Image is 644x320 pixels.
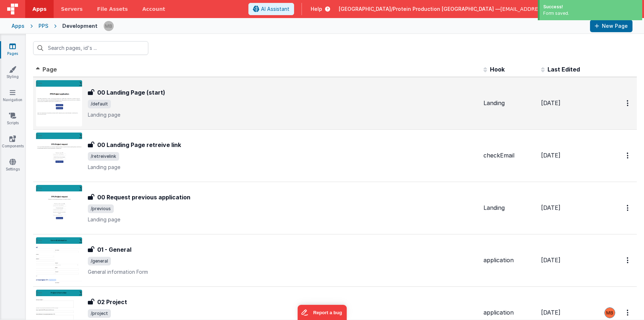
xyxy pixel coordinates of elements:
[88,152,119,161] span: /retreivelink
[297,305,347,320] iframe: Marker.io feedback button
[97,5,128,13] span: File Assets
[622,96,634,111] button: Options
[39,22,48,30] div: PPS
[541,309,560,316] span: [DATE]
[33,41,148,55] input: Search pages, id's ...
[104,21,114,31] img: 22b82fb008fd85684660a9cfc8b42302
[541,204,560,211] span: [DATE]
[541,152,560,159] span: [DATE]
[490,66,505,73] span: Hook
[605,308,615,318] img: 22b82fb008fd85684660a9cfc8b42302
[339,5,500,13] span: [GEOGRAPHIC_DATA]/Protein Production [GEOGRAPHIC_DATA] —
[622,253,634,268] button: Options
[311,5,322,13] span: Help
[543,10,639,17] div: Form saved.
[483,204,535,212] div: Landing
[97,88,165,97] h3: 00 Landing Page (start)
[541,99,560,107] span: [DATE]
[88,111,478,118] p: Landing page
[88,268,478,276] p: General information Form
[622,305,634,320] button: Options
[97,193,190,202] h3: 00 Request previous application
[548,66,580,73] span: Last Edited
[12,22,24,30] div: Apps
[500,5,630,13] span: [EMAIL_ADDRESS][PERSON_NAME][DOMAIN_NAME]
[483,308,535,317] div: application
[61,5,82,13] span: Servers
[62,22,98,30] div: Development
[483,151,535,160] div: checkEmail
[88,309,111,318] span: /project
[88,100,111,108] span: /default
[483,256,535,264] div: application
[339,5,638,13] button: [GEOGRAPHIC_DATA]/Protein Production [GEOGRAPHIC_DATA] — [EMAIL_ADDRESS][PERSON_NAME][DOMAIN_NAME]
[97,140,181,149] h3: 00 Landing Page retreive link
[622,148,634,163] button: Options
[88,204,114,213] span: /previous
[97,245,131,254] h3: 01 - General
[97,298,127,306] h3: 02 Project
[541,256,560,264] span: [DATE]
[483,99,535,107] div: Landing
[88,164,478,171] p: Landing page
[32,5,46,13] span: Apps
[543,4,639,10] div: Success!
[42,66,57,73] span: Page
[248,3,294,15] button: AI Assistant
[88,216,478,223] p: Landing page
[590,20,632,32] button: New Page
[88,257,111,265] span: /general
[622,200,634,215] button: Options
[261,5,289,13] span: AI Assistant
